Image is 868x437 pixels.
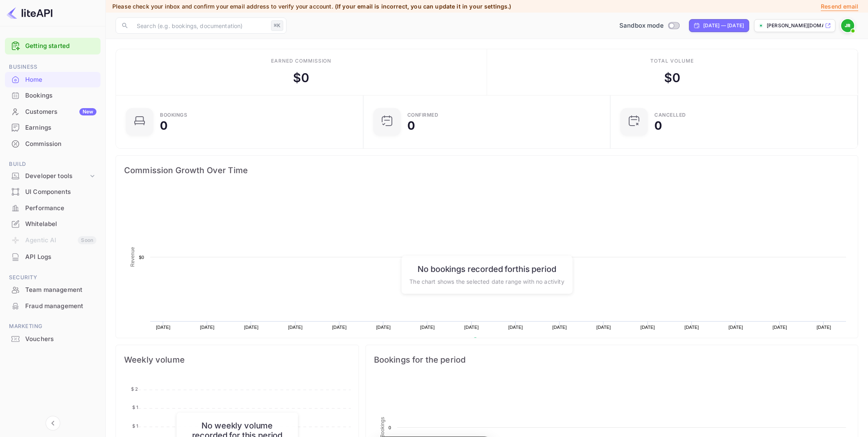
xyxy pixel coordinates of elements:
div: $ 0 [293,69,309,87]
div: Earnings [5,120,101,136]
text: 0 [388,425,391,430]
div: Commission [25,139,96,149]
div: Performance [5,200,101,216]
div: CANCELLED [654,113,686,117]
span: Build [5,160,101,169]
div: UI Components [5,184,101,200]
a: CustomersNew [5,104,101,119]
div: Commission [5,136,101,152]
div: Switch to Production mode [616,21,682,30]
h6: No bookings recorded for this period [409,264,564,274]
div: Customers [25,107,96,117]
a: Team management [5,282,101,297]
span: Marketing [5,322,101,331]
text: [DATE] [684,325,699,330]
div: Bookings [5,88,101,104]
div: Click to change the date range period [689,19,749,32]
div: 0 [407,120,415,131]
a: Bookings [5,88,101,103]
div: Total volume [650,57,694,65]
div: Vouchers [5,331,101,347]
span: Sandbox mode [619,21,664,30]
text: [DATE] [288,325,303,330]
div: Vouchers [25,335,96,344]
div: API Logs [5,249,101,265]
a: Whitelabel [5,216,101,231]
div: Whitelabel [5,216,101,232]
div: [DATE] — [DATE] [703,22,744,29]
a: Fraud management [5,298,101,313]
text: [DATE] [817,325,831,330]
div: CustomersNew [5,104,101,120]
input: Search (e.g. bookings, documentation) [132,17,268,34]
span: Commission Growth Over Time [124,164,850,177]
span: Please check your inbox and confirm your email address to verify your account. [112,3,333,10]
text: [DATE] [772,325,787,330]
a: Performance [5,200,101,215]
text: [DATE] [332,325,347,330]
text: [DATE] [200,325,214,330]
text: [DATE] [552,325,567,330]
div: $ 0 [664,69,680,87]
tspan: $ 2 [131,386,138,392]
div: Developer tools [5,169,101,183]
div: Fraud management [5,298,101,314]
a: API Logs [5,249,101,264]
div: New [79,108,96,115]
div: Home [25,75,96,85]
text: [DATE] [156,325,171,330]
a: Vouchers [5,331,101,346]
button: Collapse navigation [46,416,60,430]
div: Confirmed [407,113,439,117]
p: Resend email [821,2,858,11]
img: John Richards [841,19,854,32]
div: Whitelabel [25,220,96,229]
div: API Logs [25,252,96,262]
tspan: $ 1 [132,423,138,429]
span: Security [5,273,101,282]
div: Fraud management [25,302,96,311]
span: Bookings for the period [374,353,850,366]
p: [PERSON_NAME][DOMAIN_NAME]... [767,22,823,29]
text: [DATE] [420,325,435,330]
div: Earned commission [271,57,331,65]
a: Earnings [5,120,101,135]
text: $0 [139,255,144,260]
p: The chart shows the selected date range with no activity [409,277,564,285]
span: Business [5,63,101,72]
div: Bookings [160,113,187,117]
div: Earnings [25,123,96,133]
text: Revenue [481,337,501,343]
div: Developer tools [25,172,88,181]
a: UI Components [5,184,101,199]
div: 0 [160,120,168,131]
text: [DATE] [728,325,743,330]
span: Weekly volume [124,353,350,366]
div: 0 [654,120,662,131]
div: Team management [25,285,96,295]
text: [DATE] [376,325,391,330]
div: Performance [25,204,96,213]
text: [DATE] [464,325,479,330]
a: Commission [5,136,101,151]
text: [DATE] [597,325,611,330]
tspan: $ 1 [132,404,138,410]
img: LiteAPI logo [7,7,52,20]
text: [DATE] [508,325,523,330]
div: Home [5,72,101,88]
span: (If your email is incorrect, you can update it in your settings.) [335,3,512,10]
div: ⌘K [271,20,283,31]
text: [DATE] [244,325,259,330]
a: Home [5,72,101,87]
div: Team management [5,282,101,298]
a: Getting started [25,41,96,51]
div: Bookings [25,91,96,100]
text: [DATE] [641,325,655,330]
text: Revenue [130,247,136,267]
div: UI Components [25,187,96,197]
div: Getting started [5,38,101,54]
